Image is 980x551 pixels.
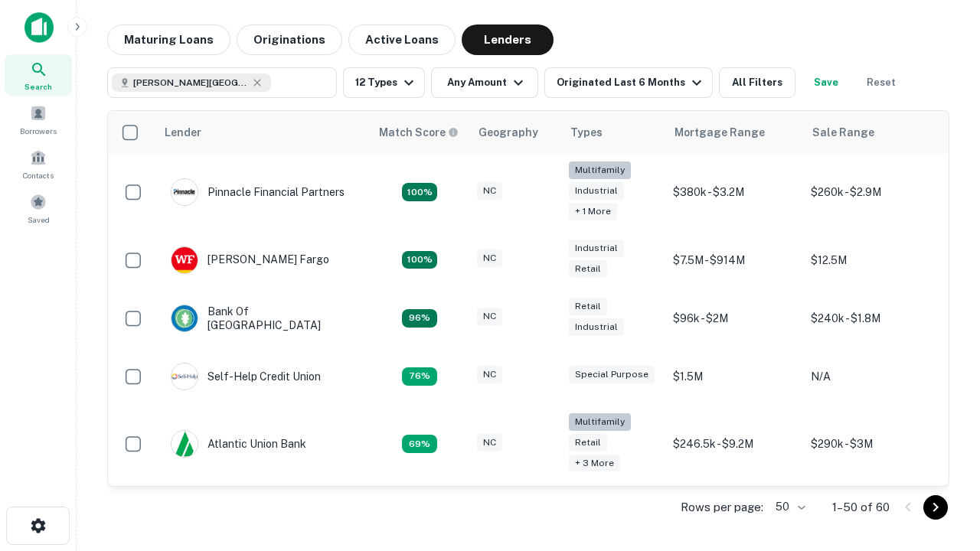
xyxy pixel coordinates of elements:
button: Originations [237,24,342,55]
img: capitalize-icon.png [24,12,54,43]
td: $96k - $2M [665,289,803,347]
img: picture [171,247,198,273]
div: Industrial [569,318,624,336]
div: 50 [769,496,808,518]
h6: Match Score [379,124,456,141]
div: Multifamily [569,161,631,179]
p: Rows per page: [681,498,763,517]
a: Saved [5,187,72,229]
div: Multifamily [569,413,631,431]
span: Borrowers [20,125,57,137]
th: Geography [469,111,561,154]
div: Geography [479,123,538,142]
button: Lenders [462,24,554,55]
div: [PERSON_NAME] Fargo [171,246,329,274]
th: Capitalize uses an advanced AI algorithm to match your search with the best lender. The match sco... [370,111,469,154]
a: Search [5,54,72,96]
div: Sale Range [812,123,874,142]
button: Active Loans [348,24,456,55]
td: $240k - $1.8M [803,289,941,347]
div: NC [477,182,502,200]
img: picture [171,305,198,331]
div: Capitalize uses an advanced AI algorithm to match your search with the best lender. The match sco... [379,124,459,141]
div: Industrial [569,240,624,257]
td: $246.5k - $9.2M [665,406,803,483]
span: Contacts [23,169,54,181]
button: Maturing Loans [107,24,230,55]
div: Atlantic Union Bank [171,430,306,458]
div: Bank Of [GEOGRAPHIC_DATA] [171,305,354,332]
div: + 1 more [569,203,617,220]
td: $290k - $3M [803,406,941,483]
span: [PERSON_NAME][GEOGRAPHIC_DATA], [GEOGRAPHIC_DATA] [133,76,248,90]
div: Matching Properties: 14, hasApolloMatch: undefined [402,309,437,328]
span: Saved [28,214,50,226]
div: NC [477,308,502,325]
div: + 3 more [569,455,620,472]
div: Types [570,123,603,142]
div: Industrial [569,182,624,200]
button: Originated Last 6 Months [544,67,713,98]
th: Mortgage Range [665,111,803,154]
td: $260k - $2.9M [803,154,941,231]
th: Sale Range [803,111,941,154]
img: picture [171,179,198,205]
img: picture [171,364,198,390]
div: Matching Properties: 10, hasApolloMatch: undefined [402,435,437,453]
td: $1.5M [665,347,803,406]
div: Matching Properties: 15, hasApolloMatch: undefined [402,251,437,269]
span: Search [24,80,52,93]
div: NC [477,434,502,452]
p: 1–50 of 60 [832,498,890,517]
td: N/A [803,347,941,406]
div: Retail [569,260,607,278]
th: Lender [155,111,370,154]
a: Contacts [5,143,72,184]
button: Go to next page [923,495,948,520]
button: All Filters [719,67,795,98]
button: Any Amount [431,67,538,98]
a: Borrowers [5,99,72,140]
div: Self-help Credit Union [171,363,321,390]
div: Matching Properties: 26, hasApolloMatch: undefined [402,183,437,201]
div: Mortgage Range [675,123,765,142]
div: Pinnacle Financial Partners [171,178,345,206]
div: Originated Last 6 Months [557,73,706,92]
div: NC [477,249,502,267]
div: Lender [165,123,201,142]
div: NC [477,366,502,383]
div: Matching Properties: 11, hasApolloMatch: undefined [402,367,437,386]
td: $7.5M - $914M [665,231,803,289]
button: Reset [857,67,906,98]
div: Retail [569,434,607,452]
th: Types [561,111,665,154]
iframe: Chat Widget [903,380,980,453]
button: 12 Types [343,67,425,98]
td: $12.5M [803,231,941,289]
button: Save your search to get updates of matches that match your search criteria. [802,67,851,98]
div: Special Purpose [569,366,655,383]
img: picture [171,431,198,457]
div: Retail [569,298,607,315]
td: $380k - $3.2M [665,154,803,231]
